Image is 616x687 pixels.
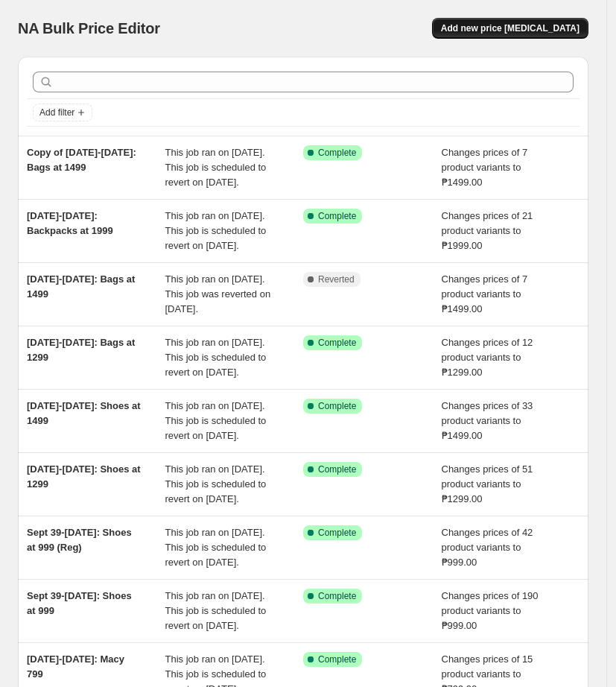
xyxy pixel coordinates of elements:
[441,22,580,34] span: Add new price [MEDICAL_DATA]
[442,527,533,568] span: Changes prices of 42 product variants to ₱999.00
[165,337,267,378] span: This job ran on [DATE]. This job is scheduled to revert on [DATE].
[165,590,267,631] span: This job ran on [DATE]. This job is scheduled to revert on [DATE].
[318,147,356,159] span: Complete
[442,590,539,631] span: Changes prices of 190 product variants to ₱999.00
[165,527,267,568] span: This job ran on [DATE]. This job is scheduled to revert on [DATE].
[27,463,141,490] span: [DATE]-[DATE]: Shoes at 1299
[318,273,355,285] span: Reverted
[442,147,528,188] span: Changes prices of 7 product variants to ₱1499.00
[442,463,533,504] span: Changes prices of 51 product variants to ₱1299.00
[27,147,136,173] span: Copy of [DATE]-[DATE]: Bags at 1499
[318,210,356,222] span: Complete
[442,337,533,378] span: Changes prices of 12 product variants to ₱1299.00
[39,107,74,118] span: Add filter
[27,273,135,300] span: [DATE]-[DATE]: Bags at 1499
[318,527,356,539] span: Complete
[442,273,528,314] span: Changes prices of 7 product variants to ₱1499.00
[318,590,356,602] span: Complete
[318,463,356,475] span: Complete
[27,653,124,680] span: [DATE]-[DATE]: Macy 799
[165,210,267,251] span: This job ran on [DATE]. This job is scheduled to revert on [DATE].
[318,400,356,412] span: Complete
[318,653,356,665] span: Complete
[165,400,267,441] span: This job ran on [DATE]. This job is scheduled to revert on [DATE].
[432,18,588,39] button: Add new price [MEDICAL_DATA]
[318,337,356,349] span: Complete
[165,463,267,504] span: This job ran on [DATE]. This job is scheduled to revert on [DATE].
[165,147,267,188] span: This job ran on [DATE]. This job is scheduled to revert on [DATE].
[27,400,141,426] span: [DATE]-[DATE]: Shoes at 1499
[27,527,132,553] span: Sept 39-[DATE]: Shoes at 999 (Reg)
[442,210,533,251] span: Changes prices of 21 product variants to ₱1999.00
[165,273,271,314] span: This job ran on [DATE]. This job was reverted on [DATE].
[33,104,92,121] button: Add filter
[18,20,160,37] span: NA Bulk Price Editor
[442,400,533,441] span: Changes prices of 33 product variants to ₱1499.00
[27,590,132,616] span: Sept 39-[DATE]: Shoes at 999
[27,337,135,363] span: [DATE]-[DATE]: Bags at 1299
[27,210,113,236] span: [DATE]-[DATE]: Backpacks at 1999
